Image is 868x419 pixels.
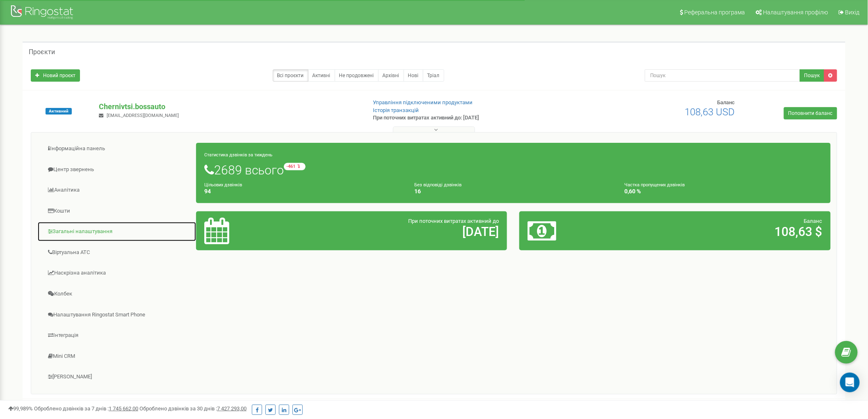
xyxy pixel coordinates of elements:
[139,405,247,412] span: Оброблено дзвінків за 30 днів :
[625,188,822,195] h4: 0,60 %
[29,48,55,56] h5: Проєкти
[308,69,335,82] a: Активні
[31,69,80,82] a: Новий проєкт
[284,163,306,170] small: -461
[37,222,196,242] a: Загальні налаштування
[99,101,359,112] p: Chernivtsi.bossauto
[37,367,196,387] a: [PERSON_NAME]
[335,69,379,82] a: Не продовжені
[630,225,822,238] h2: 108,63 $
[8,405,33,412] span: 99,989%
[625,182,685,188] small: Частка пропущених дзвінків
[408,218,499,224] span: При поточних витратах активний до
[845,9,860,16] span: Вихід
[109,405,138,412] u: 1 745 662,00
[34,405,138,412] span: Оброблено дзвінків за 7 днів :
[37,263,196,283] a: Наскрізна аналітика
[204,163,822,177] h1: 2689 всього
[373,99,473,105] a: Управління підключеними продуктами
[840,373,860,392] div: Open Intercom Messenger
[423,69,444,82] a: Тріал
[37,180,196,200] a: Аналiтика
[37,160,196,180] a: Центр звернень
[414,188,612,195] h4: 16
[373,114,566,122] p: При поточних витратах активний до: [DATE]
[204,152,272,158] small: Статистика дзвінків за тиждень
[414,182,461,188] small: Без відповіді дзвінків
[107,113,179,118] span: [EMAIL_ADDRESS][DOMAIN_NAME]
[685,9,745,16] span: Реферальна програма
[717,99,735,105] span: Баланс
[685,106,735,118] span: 108,63 USD
[645,69,800,82] input: Пошук
[204,188,402,195] h4: 94
[204,182,242,188] small: Цільових дзвінків
[804,218,822,224] span: Баланс
[217,405,247,412] u: 7 427 293,00
[378,69,404,82] a: Архівні
[763,9,828,16] span: Налаштування профілю
[784,107,837,119] a: Поповнити баланс
[273,69,308,82] a: Всі проєкти
[306,225,499,238] h2: [DATE]
[37,201,196,221] a: Кошти
[373,107,419,113] a: Історія транзакцій
[37,284,196,304] a: Колбек
[37,139,196,159] a: Інформаційна панель
[46,108,72,114] span: Активний
[800,69,825,82] button: Пошук
[37,305,196,325] a: Налаштування Ringostat Smart Phone
[404,69,423,82] a: Нові
[37,346,196,366] a: Mini CRM
[37,243,196,263] a: Віртуальна АТС
[37,325,196,346] a: Інтеграція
